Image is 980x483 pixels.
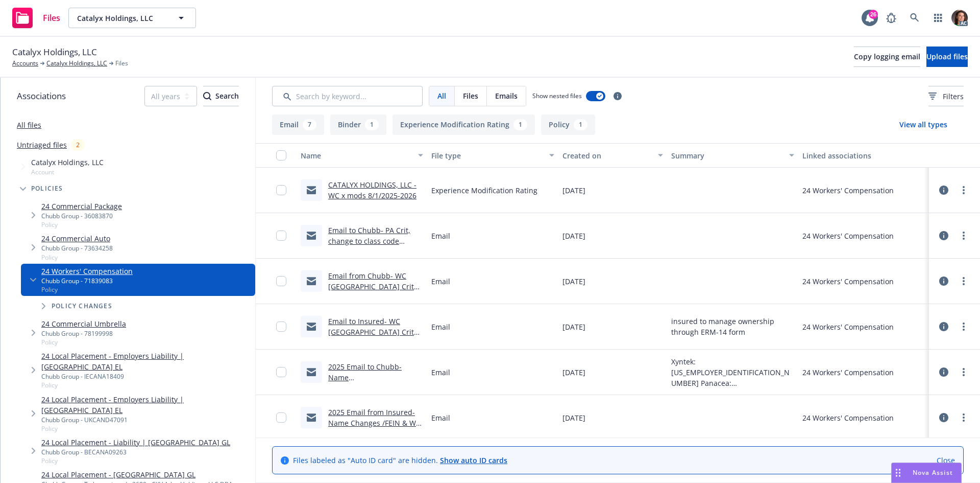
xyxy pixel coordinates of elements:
[431,412,450,423] span: Email
[802,150,925,161] div: Linked associations
[297,143,427,168] button: Name
[431,367,450,378] span: Email
[276,321,286,332] input: Toggle Row Selected
[41,201,122,212] a: 24 Commercial Package
[541,114,595,135] button: Policy
[562,367,585,378] span: [DATE]
[667,143,798,168] button: Summary
[495,90,518,101] span: Emails
[41,372,251,381] div: Chubb Group - IECANA18409
[431,231,450,241] span: Email
[951,10,968,26] img: photo
[12,59,38,68] a: Accounts
[203,86,239,106] div: Search
[272,114,324,135] button: Email
[562,185,585,196] span: [DATE]
[431,185,537,196] span: Experience Modification Rating
[437,90,446,101] span: All
[41,424,251,433] span: Policy
[671,316,794,337] span: insured to manage ownership through ERM-14 form
[802,367,894,378] div: 24 Workers' Compensation
[41,212,122,220] div: Chubb Group - 36083870
[330,114,386,135] button: Binder
[431,150,543,161] div: File type
[671,150,782,161] div: Summary
[276,150,286,160] input: Select all
[802,276,894,287] div: 24 Workers' Compensation
[802,321,894,332] div: 24 Workers' Compensation
[41,437,230,448] a: 24 Local Placement - Liability | [GEOGRAPHIC_DATA] GL
[276,231,286,241] input: Toggle Row Selected
[958,229,970,242] a: more
[937,455,955,466] a: Close
[41,244,113,252] div: Chubb Group - 73634258
[562,321,585,332] span: [DATE]
[17,89,66,103] span: Associations
[574,119,587,130] div: 1
[17,140,67,150] a: Untriaged files
[41,416,251,424] div: Chubb Group - UKCAND47091
[562,276,585,287] span: [DATE]
[115,59,128,68] span: Files
[869,10,878,19] div: 26
[301,150,412,161] div: Name
[958,411,970,424] a: more
[276,185,286,195] input: Toggle Row Selected
[328,271,414,302] a: Email from Chubb- WC [GEOGRAPHIC_DATA] Crit Notice Satisfied .msg
[303,119,316,130] div: 7
[276,367,286,377] input: Toggle Row Selected
[958,366,970,378] a: more
[272,86,423,106] input: Search by keyword...
[854,52,920,61] span: Copy logging email
[854,47,920,67] button: Copy logging email
[41,285,133,294] span: Policy
[958,320,970,333] a: more
[558,143,668,168] button: Created on
[68,8,196,28] button: Catalyx Holdings, LLC
[562,412,585,423] span: [DATE]
[328,362,422,404] a: 2025 Email to Chubb- Name Changes/[PERSON_NAME] & WC Non Compliance.msg
[892,463,904,482] div: Drag to move
[904,8,925,28] a: Search
[532,91,582,100] span: Show nested files
[41,233,113,244] a: 24 Commercial Auto
[463,90,478,101] span: Files
[203,86,239,106] button: SearchSearch
[41,329,126,338] div: Chubb Group - 78199998
[328,225,410,257] a: Email to Chubb- PA Crit, change to class code 0822.msg
[41,351,251,372] a: 24 Local Placement - Employers Liability | [GEOGRAPHIC_DATA] EL
[41,456,230,465] span: Policy
[431,321,450,332] span: Email
[926,52,968,61] span: Upload files
[41,338,126,347] span: Policy
[328,316,414,348] a: Email to Insured- WC [GEOGRAPHIC_DATA] Crit Notice Satisfied.msg
[31,186,63,192] span: Policies
[365,119,379,130] div: 1
[43,14,60,22] span: Files
[928,91,964,102] span: Filters
[928,86,964,106] button: Filters
[802,231,894,241] div: 24 Workers' Compensation
[41,469,251,480] a: 24 Local Placement - [GEOGRAPHIC_DATA] GL
[41,394,251,416] a: 24 Local Placement - Employers Liability | [GEOGRAPHIC_DATA] EL
[77,13,165,24] span: Catalyx Holdings, LLC
[958,184,970,196] a: more
[52,303,112,309] span: Policy changes
[913,468,953,477] span: Nova Assist
[8,4,64,32] a: Files
[943,91,964,102] span: Filters
[46,59,107,68] a: Catalyx Holdings, LLC
[926,47,968,67] button: Upload files
[958,275,970,287] a: more
[41,277,133,285] div: Chubb Group - 71839083
[440,455,507,465] a: Show auto ID cards
[802,185,894,196] div: 24 Workers' Compensation
[393,114,535,135] button: Experience Modification Rating
[328,407,421,449] a: 2025 Email from Insured- Name Changes /FEIN & WC Non Compliance- DB/PFL Non Compliance.msg
[798,143,929,168] button: Linked associations
[883,114,964,135] button: View all types
[276,276,286,286] input: Toggle Row Selected
[41,448,230,456] div: Chubb Group - BECANA09263
[41,220,122,229] span: Policy
[41,253,113,262] span: Policy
